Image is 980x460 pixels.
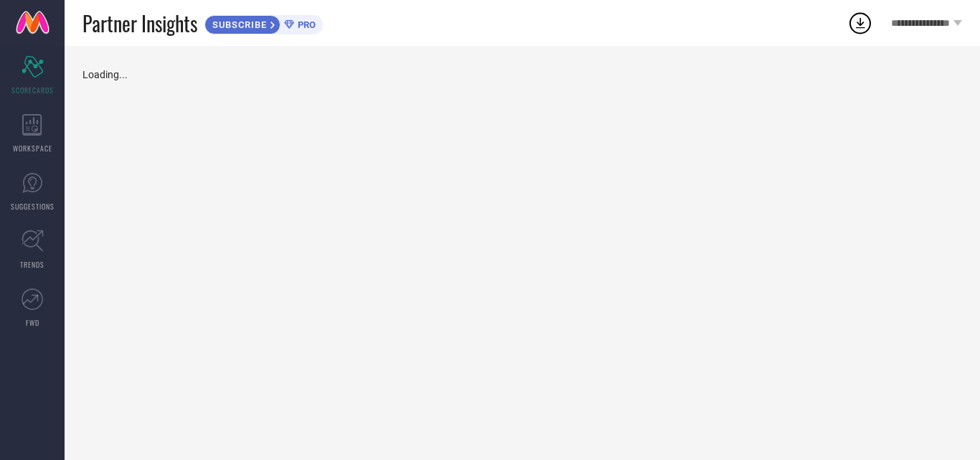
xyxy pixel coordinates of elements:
span: SCORECARDS [11,85,54,95]
span: SUBSCRIBE [205,19,270,30]
span: PRO [294,19,316,30]
span: TRENDS [20,259,44,270]
a: SUBSCRIBEPRO [204,11,323,34]
span: WORKSPACE [13,143,52,154]
span: SUGGESTIONS [11,201,55,212]
span: Partner Insights [83,9,197,38]
div: Open download list [847,10,873,36]
span: FWD [26,317,39,328]
span: Loading... [83,69,128,80]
